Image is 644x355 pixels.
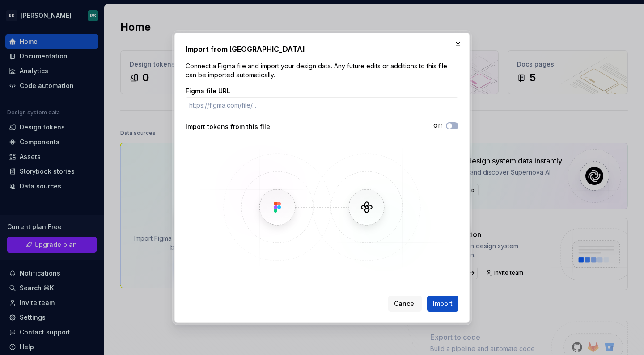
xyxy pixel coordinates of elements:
[186,97,458,113] input: https://figma.com/file/...
[433,299,453,308] span: Import
[433,122,442,129] label: Off
[394,299,416,308] span: Cancel
[388,296,422,312] button: Cancel
[186,87,230,96] label: Figma file URL
[427,296,458,312] button: Import
[186,122,322,131] div: Import tokens from this file
[186,62,458,79] p: Connect a Figma file and import your design data. Any future edits or additions to this file can ...
[186,44,458,54] h2: Import from [GEOGRAPHIC_DATA]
